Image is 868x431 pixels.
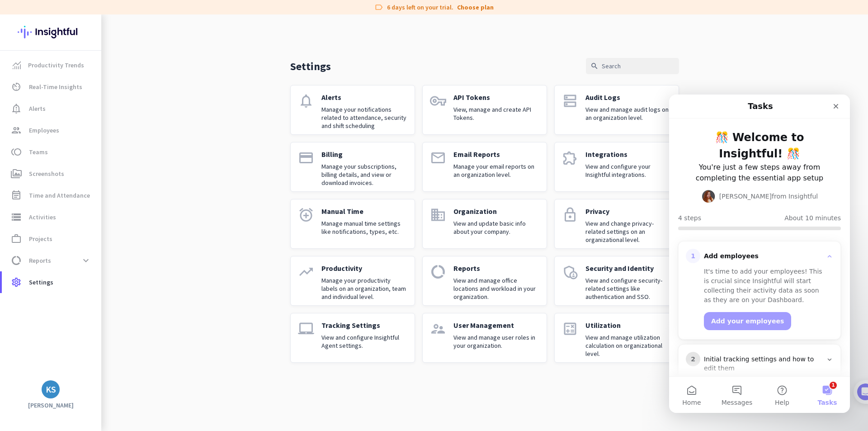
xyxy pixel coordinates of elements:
[562,150,578,166] i: extension
[321,276,407,301] p: Manage your productivity labels on an organization, team and individual level.
[78,252,94,269] button: expand_more
[321,219,407,236] p: Manage manual time settings like notifications, types, etc.
[29,81,82,92] span: Real-Time Insights
[298,207,314,223] i: alarm_add
[298,264,314,280] i: trending_up
[453,333,539,350] p: View and manage user roles in your organization.
[590,62,599,70] i: search
[554,199,679,249] a: lockPrivacyView and change privacy-related settings on an organizational level.
[29,103,46,114] span: Alerts
[321,264,407,273] p: Productivity
[11,212,22,223] i: storage
[562,93,578,109] i: dns
[29,168,64,179] span: Screenshots
[585,207,671,216] p: Privacy
[11,168,22,179] i: perm_media
[11,277,22,288] i: settings
[453,276,539,301] p: View and manage office locations and workload in your organization.
[422,313,547,363] a: supervisor_accountUser ManagementView and manage user roles in your organization.
[430,150,446,166] i: email
[298,93,314,109] i: notifications
[554,256,679,306] a: admin_panel_settingsSecurity and IdentityView and configure security-related settings like authen...
[562,321,578,337] i: calculate
[585,321,671,330] p: Utilization
[11,103,22,114] i: notification_important
[298,321,314,337] i: laptop_mac
[28,60,84,71] span: Productivity Trends
[290,142,415,192] a: paymentBillingManage your subscriptions, billing details, and view or download invoices.
[2,54,101,76] a: menu-itemProductivity Trends
[2,228,101,250] a: work_outlineProjects
[290,313,415,363] a: laptop_macTracking SettingsView and configure Insightful Agent settings.
[29,255,51,266] span: Reports
[430,93,446,109] i: vpn_key
[422,256,547,306] a: data_usageReportsView and manage office locations and workload in your organization.
[321,105,407,130] p: Manage your notifications related to attendance, security and shift scheduling
[29,125,59,136] span: Employees
[290,256,415,306] a: trending_upProductivityManage your productivity labels on an organization, team and individual le...
[321,93,407,102] p: Alerts
[585,105,671,122] p: View and manage audit logs on an organization level.
[29,233,52,244] span: Projects
[457,3,494,12] a: Choose plan
[2,76,101,98] a: av_timerReal-Time Insights
[2,206,101,228] a: storageActivities
[2,98,101,119] a: notification_importantAlerts
[29,277,53,288] span: Settings
[453,93,539,102] p: API Tokens
[585,150,671,159] p: Integrations
[2,163,101,185] a: perm_mediaScreenshots
[453,207,539,216] p: Organization
[11,81,22,92] i: av_timer
[562,207,578,223] i: lock
[321,207,407,216] p: Manual Time
[453,150,539,159] p: Email Reports
[554,85,679,135] a: dnsAudit LogsView and manage audit logs on an organization level.
[46,385,56,394] div: KS
[585,93,671,102] p: Audit Logs
[2,185,101,206] a: event_noteTime and Attendance
[554,313,679,363] a: calculateUtilizationView and manage utilization calculation on organizational level.
[585,333,671,358] p: View and manage utilization calculation on organizational level.
[374,3,383,12] i: label
[669,95,850,413] iframe: Intercom live chat
[321,321,407,330] p: Tracking Settings
[290,59,331,73] p: Settings
[585,162,671,179] p: View and configure your Insightful integrations.
[453,162,539,179] p: Manage your email reports on an organization level.
[11,125,22,136] i: group
[321,162,407,187] p: Manage your subscriptions, billing details, and view or download invoices.
[430,207,446,223] i: domain
[29,212,56,223] span: Activities
[453,321,539,330] p: User Management
[586,58,679,74] input: Search
[422,85,547,135] a: vpn_keyAPI TokensView, manage and create API Tokens.
[290,85,415,135] a: notificationsAlertsManage your notifications related to attendance, security and shift scheduling
[11,147,22,157] i: toll
[298,150,314,166] i: payment
[430,321,446,337] i: supervisor_account
[11,255,22,266] i: data_usage
[453,219,539,236] p: View and update basic info about your company.
[13,61,21,69] img: menu-item
[290,199,415,249] a: alarm_addManual TimeManage manual time settings like notifications, types, etc.
[2,141,101,163] a: tollTeams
